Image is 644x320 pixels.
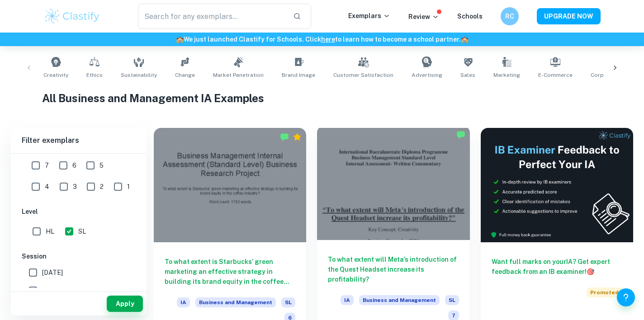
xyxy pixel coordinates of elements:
[537,8,601,24] button: UPGRADE NOW
[107,296,143,312] button: Apply
[501,7,519,25] button: RC
[333,71,393,79] span: Customer Satisfaction
[408,12,439,22] p: Review
[328,254,459,284] h6: To what extent will Meta’s introduction of the Quest Headset increase its profitability?
[493,71,520,79] span: Marketing
[43,7,101,25] img: Clastify logo
[213,71,264,79] span: Market Penetration
[445,295,459,305] span: SL
[460,71,475,79] span: Sales
[138,4,286,29] input: Search for any exemplars...
[293,132,302,141] div: Premium
[42,90,602,106] h1: All Business and Management IA Examples
[121,71,157,79] span: Sustainability
[321,36,335,43] a: here
[456,130,465,139] img: Marked
[11,128,147,153] h6: Filter exemplars
[165,257,295,287] h6: To what extent is Starbucks’ green marketing an effective strategy in building its brand equity i...
[2,34,642,44] h6: We just launched Clastify for Schools. Click to learn how to become a school partner.
[73,182,77,192] span: 3
[617,288,635,306] button: Help and Feedback
[177,297,190,307] span: IA
[45,182,49,192] span: 4
[176,36,184,43] span: 🏫
[348,11,390,21] p: Exemplars
[86,71,103,79] span: Ethics
[412,71,442,79] span: Advertising
[505,11,515,21] h6: RC
[45,160,49,170] span: 7
[22,251,136,261] h6: Session
[72,160,76,170] span: 6
[461,36,469,43] span: 🏫
[175,71,195,79] span: Change
[587,287,622,297] span: Promoted
[280,132,289,141] img: Marked
[281,297,295,307] span: SL
[282,71,315,79] span: Brand Image
[538,71,573,79] span: E-commerce
[42,268,63,278] span: [DATE]
[587,268,594,275] span: 🎯
[100,182,104,192] span: 2
[99,160,104,170] span: 5
[481,128,633,242] img: Thumbnail
[341,295,354,305] span: IA
[359,295,440,305] span: Business and Management
[127,182,130,192] span: 1
[195,297,276,307] span: Business and Management
[22,207,136,216] h6: Level
[492,257,622,277] h6: Want full marks on your IA ? Get expert feedback from an IB examiner!
[46,226,54,236] span: HL
[457,13,483,20] a: Schools
[42,286,63,296] span: [DATE]
[43,71,68,79] span: Creativity
[78,226,86,236] span: SL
